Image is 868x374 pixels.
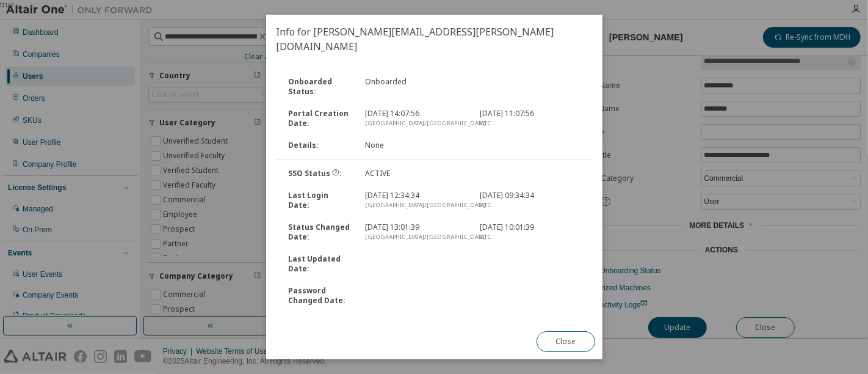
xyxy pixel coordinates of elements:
[357,141,472,150] div: None
[357,222,472,242] div: [DATE] 13:01:39
[281,109,358,128] div: Portal Creation Date :
[357,109,472,128] div: [DATE] 14:07:56
[364,119,465,128] div: [GEOGRAPHIC_DATA]/[GEOGRAPHIC_DATA]
[281,77,358,97] div: Onboarded Status :
[364,200,465,210] div: [GEOGRAPHIC_DATA]/[GEOGRAPHIC_DATA]
[281,222,358,242] div: Status Changed Date :
[364,232,465,242] div: [GEOGRAPHIC_DATA]/[GEOGRAPHIC_DATA]
[480,232,580,242] div: UTC
[281,191,358,210] div: Last Login Date :
[281,286,358,306] div: Password Changed Date :
[480,200,580,210] div: UTC
[281,254,358,274] div: Last Updated Date :
[357,191,472,210] div: [DATE] 12:34:34
[472,222,588,242] div: [DATE] 10:01:39
[281,169,358,178] div: SSO Status :
[357,169,472,178] div: ACTIVE
[472,191,588,210] div: [DATE] 09:34:34
[472,109,588,128] div: [DATE] 11:07:56
[281,141,358,150] div: Details :
[480,119,580,128] div: UTC
[357,77,472,97] div: Onboarded
[266,15,602,64] h2: Info for [PERSON_NAME][EMAIL_ADDRESS][PERSON_NAME][DOMAIN_NAME]
[536,331,595,352] button: Close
